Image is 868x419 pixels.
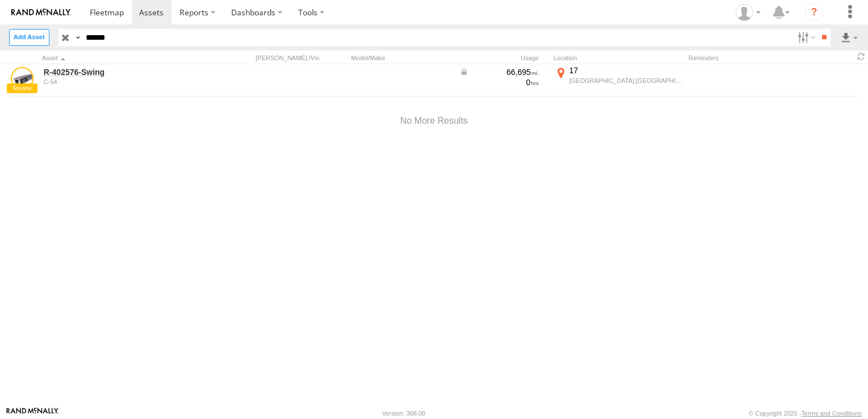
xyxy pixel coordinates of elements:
div: Version: 308.00 [382,410,425,417]
a: Terms and Conditions [802,410,862,417]
div: 17 [569,65,682,76]
div: Reminders [688,54,776,62]
div: [PERSON_NAME]./Vin [256,54,347,62]
label: Search Filter Options [793,29,817,45]
div: undefined [44,78,199,85]
div: [GEOGRAPHIC_DATA],[GEOGRAPHIC_DATA] [569,77,682,85]
label: Export results as... [840,29,859,45]
div: 0 [460,77,539,87]
i: ? [805,3,823,22]
span: Refresh [854,52,868,62]
div: Usage [458,54,549,62]
label: Click to View Current Location [553,65,684,96]
label: Create New Asset [9,29,49,45]
div: Data from Vehicle CANbus [460,67,539,77]
img: rand-logo.svg [11,9,70,16]
label: Search Query [73,29,82,45]
div: Model/Make [351,54,453,62]
div: © Copyright 2025 - [749,410,862,417]
div: Jennifer Albro [732,4,765,21]
a: Visit our Website [6,408,59,419]
div: Click to Sort [42,54,201,62]
div: Location [553,54,684,62]
a: R-402576-Swing [44,67,199,77]
a: View Asset Details [11,67,34,90]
